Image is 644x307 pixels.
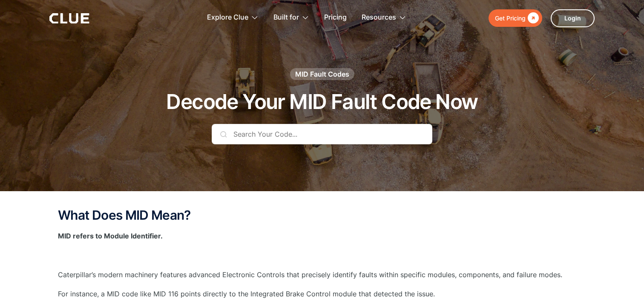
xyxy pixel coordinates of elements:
h1: Decode Your MID Fault Code Now [166,91,477,113]
input: Search Your Code... [212,124,432,144]
div: Explore Clue [207,4,248,31]
p: For instance, a MID code like MID 116 points directly to the Integrated Brake Control module that... [58,289,586,299]
a: Login [551,9,595,27]
div: Resources [362,4,396,31]
h2: What Does MID Mean? [58,208,586,222]
a: Get Pricing [489,9,542,27]
div:  [526,13,539,23]
div: MID Fault Codes [295,69,349,79]
strong: MID refers to Module Identifier. [58,232,163,240]
p: Caterpillar’s modern machinery features advanced Electronic Controls that precisely identify faul... [58,270,586,280]
a: Pricing [324,4,347,31]
div: Get Pricing [495,13,526,23]
div: Built for [273,4,299,31]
